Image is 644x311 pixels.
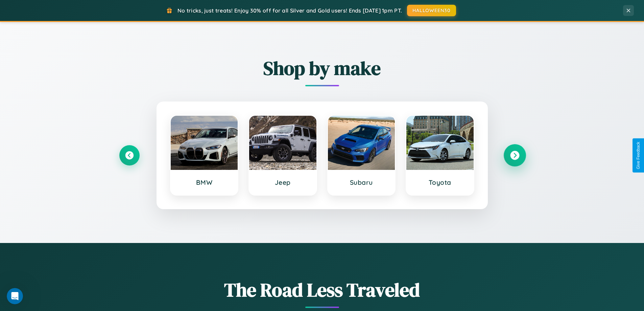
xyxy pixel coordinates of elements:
h3: BMW [177,178,231,186]
h3: Toyota [413,178,467,186]
h3: Subaru [335,178,388,186]
button: HALLOWEEN30 [407,5,456,16]
iframe: Intercom live chat [7,288,23,304]
h1: The Road Less Traveled [119,277,525,303]
span: No tricks, just treats! Enjoy 30% off for all Silver and Gold users! Ends [DATE] 1pm PT. [177,7,402,14]
h2: Shop by make [119,55,525,81]
div: Give Feedback [636,142,641,169]
h3: Jeep [256,178,310,186]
